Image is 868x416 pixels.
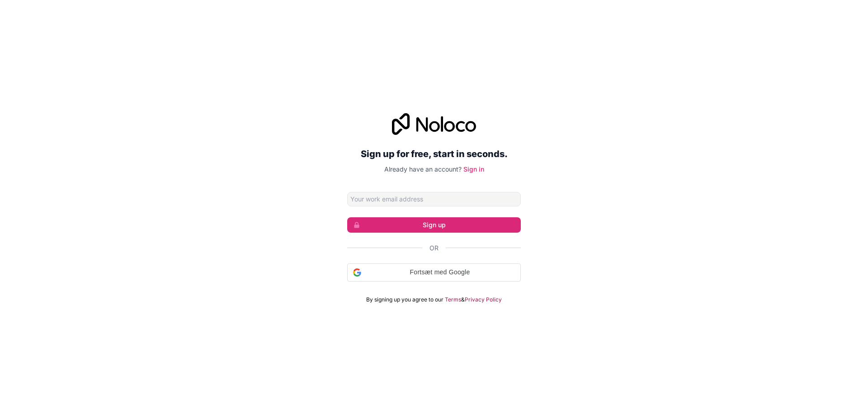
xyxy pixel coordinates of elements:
span: Or [429,244,439,253]
a: Privacy Policy [465,296,502,303]
a: Terms [445,296,461,303]
button: Sign up [347,217,521,233]
div: Fortsæt med Google [347,263,521,282]
a: Sign in [463,165,484,173]
span: & [461,296,465,303]
input: Email address [347,192,521,206]
span: Fortsæt med Google [365,268,515,277]
h2: Sign up for free, start in seconds. [347,146,521,162]
span: By signing up you agree to our [366,296,443,303]
span: Already have an account? [384,165,462,173]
